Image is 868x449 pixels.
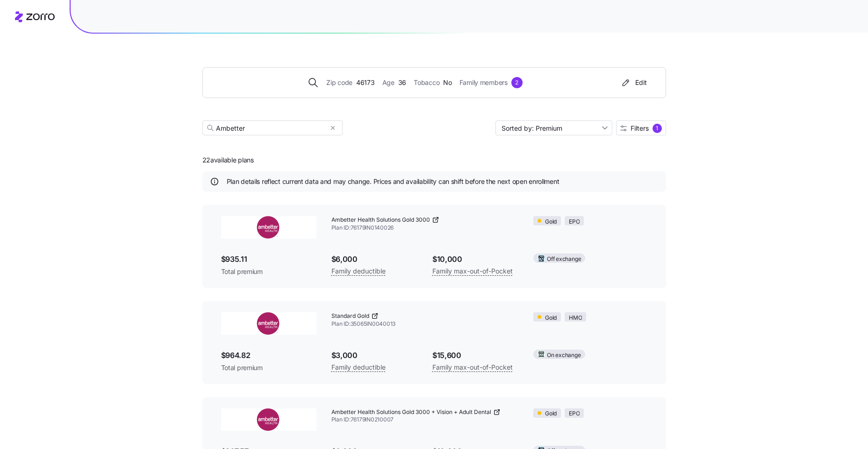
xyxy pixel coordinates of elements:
span: EPO [569,217,580,226]
span: Zip code [326,77,352,88]
div: 2 [511,77,523,88]
span: Age [382,77,395,88]
span: Ambetter Health Solutions Gold 3000 [331,216,430,224]
span: Total premium [221,267,316,276]
span: Ambetter Health Solutions Gold 3000 + Vision + Adult Dental [331,408,491,416]
div: Edit [620,78,647,87]
span: Gold [545,314,557,323]
span: $3,000 [331,350,417,361]
span: Total premium [221,363,316,372]
span: Family members [459,77,508,88]
span: Plan details reflect current data and may change. Prices and availability can shift before the ne... [227,177,560,186]
span: No [443,77,452,88]
span: $6,000 [331,253,417,265]
span: Family max-out-of-Pocket [432,266,513,277]
span: On exchange [547,351,581,360]
span: Gold [545,409,557,418]
span: HMO [569,314,582,323]
span: 36 [398,77,406,88]
span: Plan ID: 35065IN0040013 [331,320,519,328]
span: $964.82 [221,350,316,361]
span: 22 available plans [202,155,254,165]
span: Filters [631,125,649,132]
input: Plan ID, carrier etc. [202,120,343,135]
span: $10,000 [432,253,518,265]
span: $15,600 [432,350,518,361]
div: 1 [653,124,662,133]
img: Ambetter [221,408,316,431]
span: Standard Gold [331,312,369,320]
span: Family deductible [331,362,386,373]
button: Filters1 [616,120,666,135]
span: Family max-out-of-Pocket [432,362,513,373]
span: Plan ID: 76179IN0210007 [331,416,519,424]
img: Ambetter [221,216,316,239]
span: Plan ID: 76179IN0140026 [331,224,519,232]
span: Tobacco [414,77,439,88]
span: EPO [569,409,580,418]
button: Edit [617,75,651,90]
img: Ambetter [221,312,316,335]
span: Gold [545,217,557,226]
span: Off exchange [547,255,581,264]
span: Family deductible [331,266,386,277]
span: $935.11 [221,253,316,265]
input: Sort by [495,120,612,135]
span: 46173 [356,77,375,88]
